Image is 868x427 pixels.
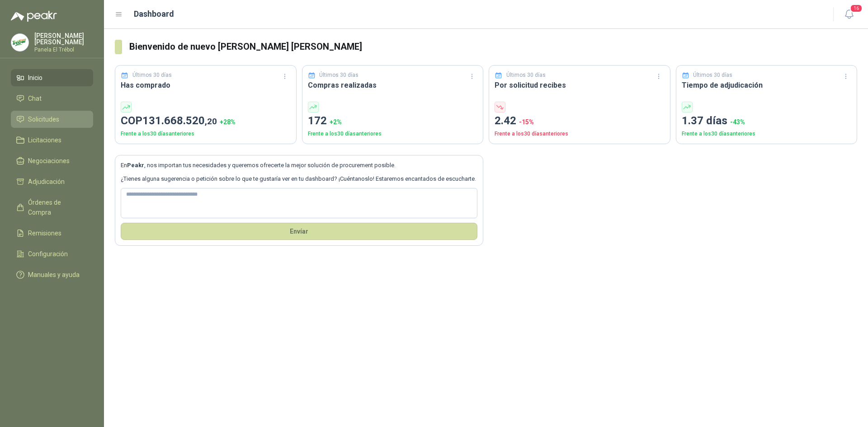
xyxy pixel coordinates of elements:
[28,114,59,124] span: Solicitudes
[519,118,534,126] span: -15 %
[11,34,28,51] img: Company Logo
[11,90,93,107] a: Chat
[682,130,852,138] p: Frente a los 30 días anteriores
[142,114,217,127] span: 131.668.520
[132,71,172,80] p: Últimos 30 días
[850,4,863,13] span: 16
[319,71,359,80] p: Últimos 30 días
[11,266,93,283] a: Manuales y ayuda
[121,161,477,170] p: En , nos importan tus necesidades y queremos ofrecerte la mejor solución de procurement posible.
[495,113,665,130] p: 2.42
[28,156,70,166] span: Negociaciones
[506,71,546,80] p: Últimos 30 días
[682,80,852,91] h3: Tiempo de adjudicación
[134,8,174,20] h1: Dashboard
[11,111,93,128] a: Solicitudes
[308,80,478,91] h3: Compras realizadas
[28,177,65,187] span: Adjudicación
[220,118,236,126] span: + 28 %
[28,249,68,259] span: Configuración
[121,174,477,183] p: ¿Tienes alguna sugerencia o petición sobre lo que te gustaría ver en tu dashboard? ¡Cuéntanoslo! ...
[129,40,857,54] h3: Bienvenido de nuevo [PERSON_NAME] [PERSON_NAME]
[11,11,57,22] img: Logo peakr
[28,270,80,280] span: Manuales y ayuda
[11,173,93,190] a: Adjudicación
[121,113,291,130] p: COP
[127,162,144,169] b: Peakr
[730,118,745,126] span: -43 %
[28,228,61,238] span: Remisiones
[11,245,93,263] a: Configuración
[121,223,477,240] button: Envíar
[28,94,42,103] span: Chat
[693,71,732,80] p: Últimos 30 días
[28,135,61,145] span: Licitaciones
[11,131,93,149] a: Licitaciones
[28,197,85,217] span: Órdenes de Compra
[121,80,291,91] h3: Has comprado
[11,225,93,242] a: Remisiones
[330,118,342,126] span: + 2 %
[495,130,665,138] p: Frente a los 30 días anteriores
[682,113,852,130] p: 1.37 días
[495,80,665,91] h3: Por solicitud recibes
[28,73,42,83] span: Inicio
[308,130,478,138] p: Frente a los 30 días anteriores
[11,69,93,86] a: Inicio
[34,47,93,52] p: Panela El Trébol
[121,130,291,138] p: Frente a los 30 días anteriores
[205,116,217,127] span: ,20
[11,152,93,169] a: Negociaciones
[841,6,857,23] button: 16
[11,194,93,221] a: Órdenes de Compra
[308,113,478,130] p: 172
[34,33,93,45] p: [PERSON_NAME] [PERSON_NAME]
